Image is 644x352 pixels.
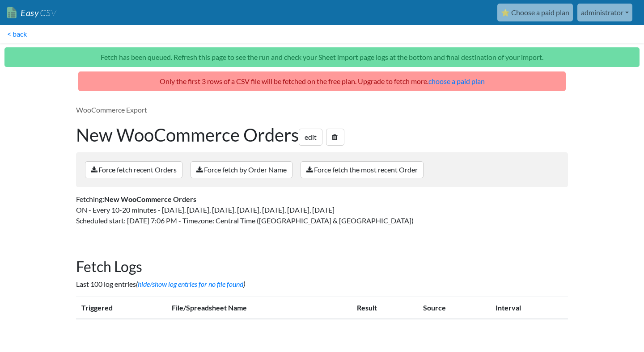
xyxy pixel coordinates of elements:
[4,47,640,67] p: Fetch has been queued. Refresh this page to see the run and check your Sheet import page logs at ...
[428,77,485,85] a: choose a paid plan
[104,195,196,203] strong: New WooCommerce Orders
[78,71,566,91] p: Only the first 3 rows of a CSV file will be fetched on the free plan. Upgrade to fetch more.
[7,4,56,22] a: EasyCSV
[76,279,568,289] p: Last 100 log entries
[85,161,182,178] a: Force fetch recent Orders
[418,297,490,319] th: Source
[577,4,632,21] a: administrator
[136,280,245,288] i: ( )
[76,194,568,226] p: Fetching: ON - Every 10-20 minutes - [DATE], [DATE], [DATE], [DATE], [DATE], [DATE], [DATE] Sched...
[299,129,322,146] a: edit
[191,161,292,178] a: Force fetch by Order Name
[39,7,56,18] span: CSV
[166,297,351,319] th: File/Spreadsheet Name
[76,297,166,319] th: Triggered
[76,258,568,275] h2: Fetch Logs
[76,124,568,146] h1: New WooCommerce Orders
[76,105,568,115] p: WooCommerce Export
[352,297,418,319] th: Result
[490,297,568,319] th: Interval
[497,4,573,21] a: ⭐ Choose a paid plan
[138,280,243,288] a: hide/show log entries for no file found
[301,161,424,178] a: Force fetch the most recent Order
